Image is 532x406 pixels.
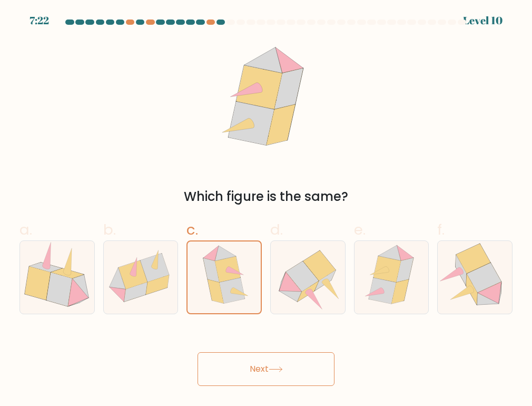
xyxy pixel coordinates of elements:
[29,13,49,28] div: 7:22
[463,13,503,28] div: Level 10
[198,352,334,386] button: Next
[354,219,366,240] span: e.
[270,219,283,240] span: d.
[186,219,198,240] span: c.
[26,187,506,206] div: Which figure is the same?
[103,219,116,240] span: b.
[437,219,445,240] span: f.
[19,219,32,240] span: a.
